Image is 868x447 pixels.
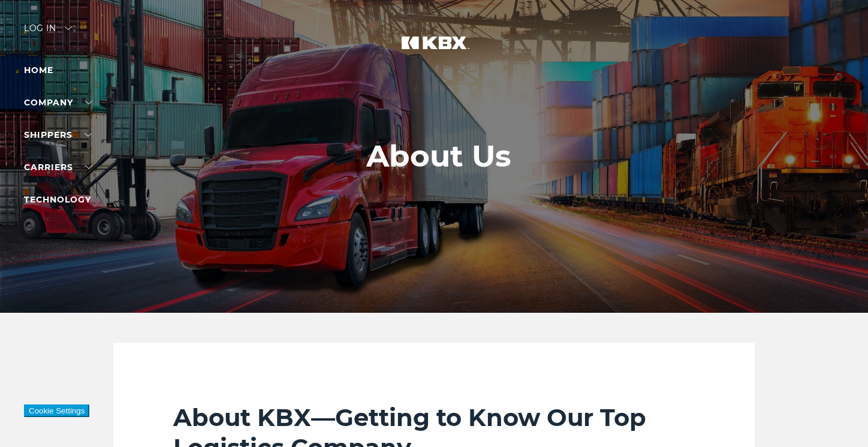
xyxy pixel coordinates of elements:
button: Cookie Settings [24,404,89,417]
img: kbx logo [389,24,479,77]
h1: About Us [366,139,511,174]
a: Technology [24,194,91,205]
a: Home [24,65,53,75]
div: Log in [24,24,72,41]
img: arrow [65,26,72,30]
a: SHIPPERS [24,129,92,140]
a: Carriers [24,162,92,173]
a: Company [24,97,92,108]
